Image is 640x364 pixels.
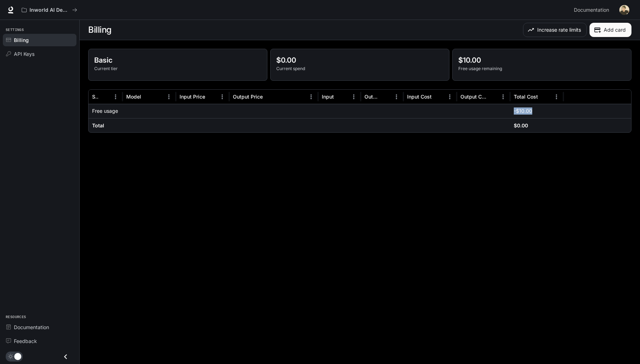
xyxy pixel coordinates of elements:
[523,23,587,37] button: Increase rate limits
[94,65,261,72] p: Current tier
[92,107,118,115] p: Free usage
[3,34,76,46] a: Billing
[364,94,380,100] div: Output
[206,91,217,102] button: Sort
[3,335,76,347] a: Feedback
[3,48,76,60] a: API Keys
[94,55,261,65] p: Basic
[551,91,562,102] button: Menu
[276,65,443,72] p: Current spend
[92,94,99,100] div: Service
[88,23,112,37] h1: Billing
[590,23,631,37] button: Add card
[460,94,486,100] div: Output Cost
[617,3,631,17] button: User avatar
[348,91,359,102] button: Menu
[14,36,29,44] span: Billing
[164,91,174,102] button: Menu
[514,94,538,100] div: Total Cost
[498,91,508,102] button: Menu
[276,55,443,65] p: $0.00
[514,122,528,129] h6: $0.00
[142,91,153,102] button: Sort
[574,6,609,15] span: Documentation
[539,91,549,102] button: Sort
[263,91,274,102] button: Sort
[306,91,316,102] button: Menu
[458,65,625,72] p: Free usage remaining
[14,50,34,58] span: API Keys
[3,321,76,333] a: Documentation
[380,91,391,102] button: Sort
[391,91,402,102] button: Menu
[217,91,228,102] button: Menu
[110,91,121,102] button: Menu
[514,107,532,115] p: -$10.00
[571,3,614,17] a: Documentation
[322,94,334,100] div: Input
[619,5,629,15] img: User avatar
[14,323,49,331] span: Documentation
[14,337,37,345] span: Feedback
[444,91,455,102] button: Menu
[18,3,80,17] button: All workspaces
[30,7,69,13] p: Inworld AI Demos
[100,91,110,102] button: Sort
[487,91,498,102] button: Sort
[14,352,21,360] span: Dark mode toggle
[126,94,141,100] div: Model
[432,91,443,102] button: Sort
[92,122,104,129] h6: Total
[233,94,263,100] div: Output Price
[458,55,625,65] p: $10.00
[58,349,74,364] button: Close drawer
[407,94,432,100] div: Input Cost
[335,91,345,102] button: Sort
[180,94,205,100] div: Input Price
